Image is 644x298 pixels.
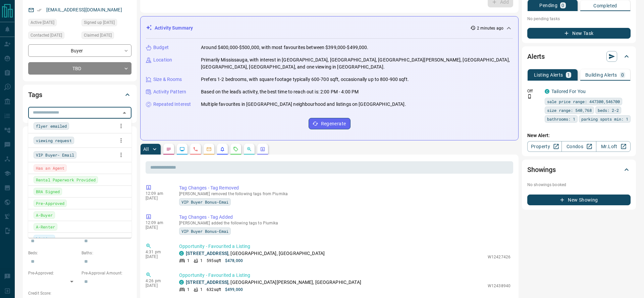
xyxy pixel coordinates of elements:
[36,176,96,183] span: Rental Paperwork Provided
[146,254,169,259] p: [DATE]
[527,28,631,39] button: New Task
[146,250,169,254] p: 4:31 pm
[36,212,53,218] span: A-Buyer
[201,88,359,95] p: Based on the lead's activity, the best time to reach out is: 2:00 PM - 4:00 PM
[186,250,325,257] p: , [GEOGRAPHIC_DATA], [GEOGRAPHIC_DATA]
[28,44,131,57] div: Buyer
[527,195,631,205] button: New Showing
[28,290,131,296] p: Credit Score:
[593,3,617,8] p: Completed
[153,44,169,51] p: Budget
[527,88,541,94] p: Off
[153,88,186,95] p: Activity Pattern
[598,107,619,114] span: beds: 2-2
[37,8,42,12] svg: Email Verified
[233,146,238,152] svg: Requests
[46,7,122,12] a: [EMAIL_ADDRESS][DOMAIN_NAME]
[82,270,131,276] p: Pre-Approval Amount:
[527,48,631,65] div: Alerts
[201,101,406,108] p: Multiple favourites in [GEOGRAPHIC_DATA] neighbourhood and listings on [GEOGRAPHIC_DATA].
[179,221,511,225] p: [PERSON_NAME] added the following tags to Piumika
[179,214,511,221] p: Tag Changes - Tag Added
[146,220,169,225] p: 12:09 am
[247,146,252,152] svg: Opportunities
[36,152,74,158] span: VIP Buyer- Email
[146,283,169,288] p: [DATE]
[82,250,131,256] p: Baths:
[187,258,190,264] p: 1
[534,73,563,77] p: Listing Alerts
[186,251,228,256] a: [STREET_ADDRESS]
[28,32,78,41] div: Sat Oct 11 2025
[153,101,191,108] p: Repeated Interest
[166,146,171,152] svg: Notes
[179,272,511,279] p: Opportunity - Favourited a Listing
[527,162,631,178] div: Showings
[527,182,631,188] p: No showings booked
[488,283,511,289] p: W12438940
[28,87,131,103] div: Tags
[260,146,265,152] svg: Agent Actions
[36,235,53,242] span: Listing
[28,270,78,276] p: Pre-Approved:
[545,89,549,94] div: condos.ca
[200,258,203,264] p: 1
[547,98,620,105] span: sale price range: 447300,546700
[477,25,503,31] p: 2 minutes ago
[527,51,545,62] h2: Alerts
[527,94,532,99] svg: Push Notification Only
[82,32,131,41] div: Sat Oct 11 2025
[153,76,182,83] p: Size & Rooms
[28,89,42,100] h2: Tags
[621,73,624,77] p: 0
[527,141,562,152] a: Property
[207,287,221,293] p: 632 sqft
[220,146,225,152] svg: Listing Alerts
[179,184,511,191] p: Tag Changes - Tag Removed
[120,108,129,118] button: Close
[36,123,67,129] span: flyer emailed
[179,191,511,196] p: [PERSON_NAME] removed the following tags from Piumika
[36,200,64,207] span: Pre-Approved
[585,73,617,77] p: Building Alerts
[146,191,169,196] p: 12:09 am
[539,3,557,8] p: Pending
[547,107,592,114] span: size range: 540,768
[179,243,511,250] p: Opportunity - Favourited a Listing
[84,19,115,26] span: Signed up [DATE]
[146,279,169,283] p: 4:26 pm
[225,287,243,293] p: $499,000
[488,254,511,260] p: W12427426
[179,280,184,285] div: condos.ca
[146,225,169,230] p: [DATE]
[527,132,631,139] p: New Alert:
[36,165,64,171] span: Has an Agent
[596,141,631,152] a: Mr.Loft
[155,25,193,32] p: Activity Summary
[551,89,586,94] a: Tailored For You
[28,62,131,75] div: TBD
[527,14,631,24] p: No pending tasks
[547,116,575,122] span: bathrooms: 1
[179,146,185,152] svg: Lead Browsing Activity
[200,287,203,293] p: 1
[201,76,409,83] p: Prefers 1-2 bedrooms, with square footage typically 600-700 sqft, occasionally up to 800-900 sqft.
[31,19,54,26] span: Active [DATE]
[225,258,243,264] p: $478,000
[181,228,228,235] span: VIP Buyer Bonus-Emai
[186,279,361,286] p: , [GEOGRAPHIC_DATA][PERSON_NAME], [GEOGRAPHIC_DATA]
[82,19,131,28] div: Sun Oct 05 2025
[206,146,212,152] svg: Emails
[84,32,112,39] span: Claimed [DATE]
[201,56,513,71] p: Primarily Mississauga, with interest in [GEOGRAPHIC_DATA], [GEOGRAPHIC_DATA], [GEOGRAPHIC_DATA][P...
[31,32,62,39] span: Contacted [DATE]
[153,56,172,63] p: Location
[561,3,564,8] p: 0
[181,199,228,205] span: VIP Buyer Bonus-Emai
[186,280,228,285] a: [STREET_ADDRESS]
[207,258,221,264] p: 595 sqft
[36,188,60,195] span: BRA Signed
[581,116,628,122] span: parking spots min: 1
[143,147,149,152] p: All
[28,250,78,256] p: Beds:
